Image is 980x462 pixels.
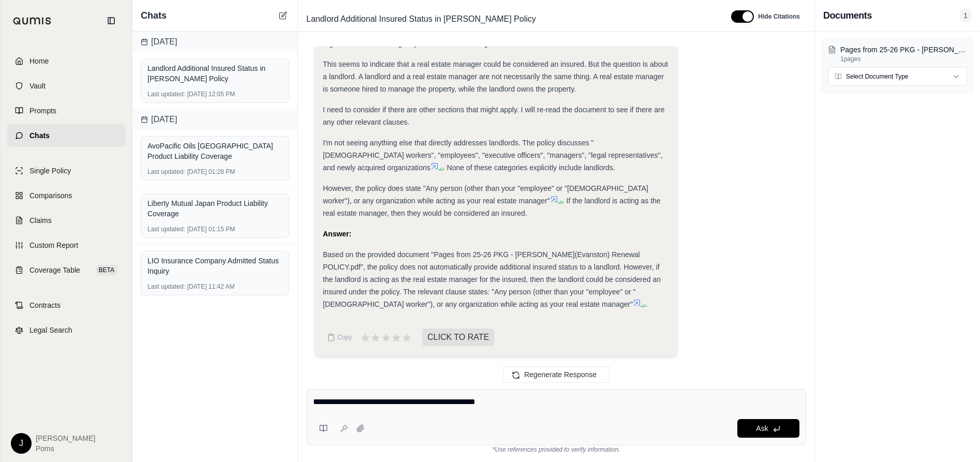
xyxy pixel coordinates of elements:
[141,8,167,23] span: Chats
[29,240,78,250] span: Custom Report
[337,333,352,341] span: Copy
[29,300,61,310] span: Contracts
[147,225,185,233] span: Last updated:
[147,90,185,98] span: Last updated:
[323,230,351,238] strong: Answer:
[422,329,494,346] span: CLICK TO RATE
[29,325,72,335] span: Legal Search
[524,370,597,379] span: Regenerate Response
[147,256,283,276] div: LIO Insurance Company Admitted Status Inquiry
[7,74,126,97] a: Vault
[323,184,648,205] span: However, the policy does state "Any person (other than your "employee" or "[DEMOGRAPHIC_DATA] wor...
[29,166,71,176] span: Single Policy
[323,250,661,308] span: Based on the provided document "Pages from 25-26 PKG - [PERSON_NAME](Evanston) Renewal POLICY.pdf...
[103,12,120,29] button: Collapse sidebar
[7,184,126,207] a: Comparisons
[443,163,615,172] span: . None of these categories explicitly include landlords.
[147,168,185,176] span: Last updated:
[323,139,662,172] span: I'm not seeing anything else that directly addresses landlords. The policy discusses "[DEMOGRAPHI...
[147,225,283,233] div: [DATE] 01:15 PM
[7,234,126,257] a: Custom Report
[147,282,283,291] div: [DATE] 11:42 AM
[147,198,283,219] div: Liberty Mutual Japan Product Liability Coverage
[7,209,126,232] a: Claims
[29,130,50,141] span: Chats
[7,259,126,281] a: Coverage TableBETA
[29,56,49,66] span: Home
[756,424,768,433] span: Ask
[277,9,289,22] button: New Chat
[323,106,664,126] span: I need to consider if there are other sections that might apply. I will re-read the document to s...
[323,197,661,217] span: . If the landlord is acting as the real estate manager, then they would be considered an insured.
[302,11,719,27] div: Edit Title
[7,319,126,341] a: Legal Search
[840,55,967,63] p: 1 pages
[147,63,283,84] div: Landlord Additional Insured Status in [PERSON_NAME] Policy
[323,327,356,348] button: Copy
[828,44,967,63] button: Pages from 25-26 PKG - [PERSON_NAME]([GEOGRAPHIC_DATA]) Renewal POLICY.pdf1pages
[503,366,610,383] button: Regenerate Response
[132,32,298,52] div: [DATE]
[147,141,283,161] div: AvoPacific Oils [GEOGRAPHIC_DATA] Product Liability Coverage
[758,12,800,21] span: Hide Citations
[29,265,80,275] span: Coverage Table
[13,17,52,25] img: Qumis Logo
[645,300,647,308] span: .
[11,433,32,454] div: J
[147,90,283,98] div: [DATE] 12:05 PM
[823,8,872,23] h3: Documents
[323,60,668,93] span: This seems to indicate that a real estate manager could be considered an insured. But the questio...
[323,27,664,48] span: Paragraph b states "Any person (other than your "employee" or "[DEMOGRAPHIC_DATA] worker"), or an...
[306,445,806,454] div: *Use references provided to verify information.
[29,215,52,226] span: Claims
[132,109,298,130] div: [DATE]
[7,294,126,317] a: Contracts
[96,265,117,275] span: BETA
[36,443,95,454] span: Poms
[737,419,799,438] button: Ask
[959,8,972,23] span: 1
[29,81,46,91] span: Vault
[7,99,126,122] a: Prompts
[7,159,126,182] a: Single Policy
[7,50,126,72] a: Home
[29,190,72,201] span: Comparisons
[840,44,967,55] p: Pages from 25-26 PKG - MARKEL(Evanston) Renewal POLICY.pdf
[147,168,283,176] div: [DATE] 01:28 PM
[7,124,126,147] a: Chats
[29,106,56,116] span: Prompts
[36,433,95,443] span: [PERSON_NAME]
[147,282,185,291] span: Last updated:
[302,11,540,27] span: Landlord Additional Insured Status in [PERSON_NAME] Policy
